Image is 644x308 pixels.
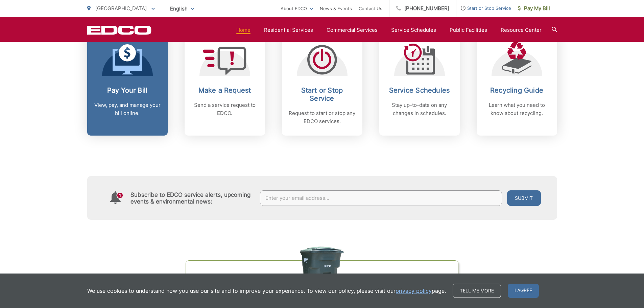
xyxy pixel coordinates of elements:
span: I agree [508,284,539,298]
button: Submit [507,190,541,206]
p: Stay up-to-date on any changes in schedules. [386,101,453,117]
p: View, pay, and manage your bill online. [94,101,161,117]
p: Learn what you need to know about recycling. [483,101,550,117]
a: Recycling Guide Learn what you need to know about recycling. [477,32,557,136]
a: Service Schedules [391,26,436,34]
span: [GEOGRAPHIC_DATA] [95,5,147,11]
a: Resource Center [501,26,542,34]
h2: Service Schedules [386,86,453,94]
a: Tell me more [453,284,501,298]
a: Pay Your Bill View, pay, and manage your bill online. [87,32,168,136]
h2: Start or Stop Service [289,86,356,102]
p: Request to start or stop any EDCO services. [289,109,356,125]
span: Pay My Bill [518,4,550,13]
p: Send a service request to EDCO. [191,101,258,117]
a: Commercial Services [327,26,378,34]
input: Enter your email address... [260,190,502,206]
a: News & Events [320,4,352,13]
a: Make a Request Send a service request to EDCO. [185,32,265,136]
span: English [165,3,199,15]
a: EDCD logo. Return to the homepage. [87,25,151,35]
p: We use cookies to understand how you use our site and to improve your experience. To view our pol... [87,287,446,295]
h2: Pay Your Bill [94,86,161,94]
a: Home [236,26,251,34]
a: Service Schedules Stay up-to-date on any changes in schedules. [379,32,460,136]
h2: Recycling Guide [483,86,550,94]
a: Residential Services [264,26,313,34]
a: Contact Us [359,4,382,13]
h2: Make a Request [191,86,258,94]
a: Public Facilities [450,26,487,34]
a: privacy policy [396,287,432,295]
h4: Subscribe to EDCO service alerts, upcoming events & environmental news: [130,191,254,205]
a: About EDCO [281,4,313,13]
